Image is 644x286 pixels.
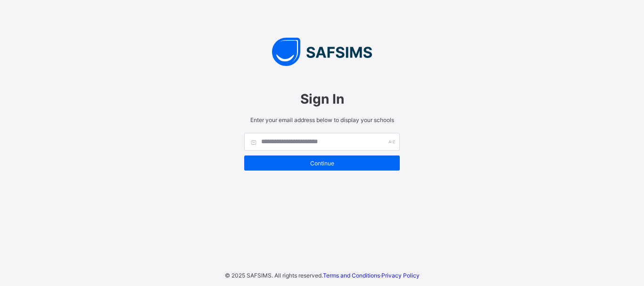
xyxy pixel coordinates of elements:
[323,272,380,279] a: Terms and Conditions
[244,91,400,107] span: Sign In
[381,272,420,279] a: Privacy Policy
[323,272,420,279] span: ·
[235,38,409,66] img: SAFSIMS Logo
[244,116,400,123] span: Enter your email address below to display your schools
[251,160,393,167] span: Continue
[225,272,323,279] span: © 2025 SAFSIMS. All rights reserved.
